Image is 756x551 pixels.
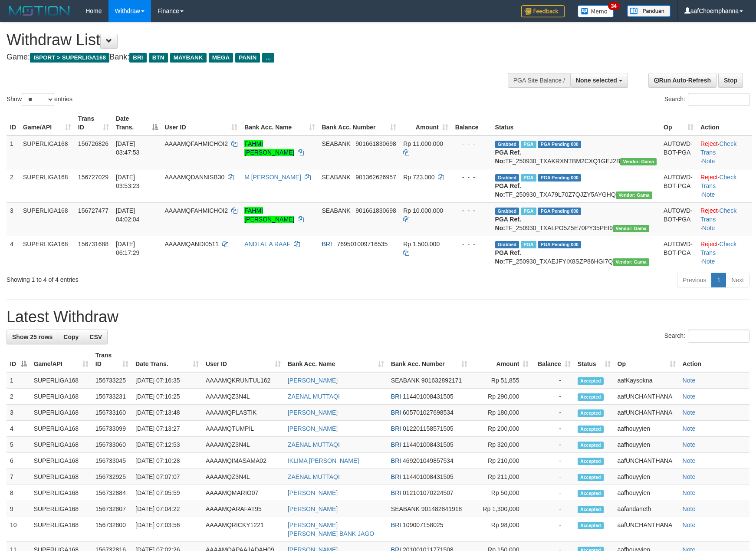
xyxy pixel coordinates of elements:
span: Grabbed [495,208,519,215]
td: [DATE] 07:16:35 [132,372,202,389]
td: [DATE] 07:12:53 [132,437,202,453]
td: · · [697,169,752,202]
th: Status: activate to sort column ascending [574,347,614,372]
span: AAAAMQFAHMICHOI2 [165,140,228,147]
th: Trans ID: activate to sort column ascending [75,111,112,135]
a: [PERSON_NAME] [288,409,338,416]
a: [PERSON_NAME] [288,505,338,512]
div: - - - [455,240,488,248]
td: SUPERLIGA168 [30,517,92,542]
div: - - - [455,139,488,148]
td: 156733225 [92,372,132,389]
span: Marked by aafromsomean [521,241,536,248]
span: BTN [149,53,168,63]
td: 156732925 [92,469,132,485]
td: - [532,405,574,421]
th: User ID: activate to sort column ascending [202,347,284,372]
th: Bank Acc. Name: activate to sort column ascending [284,347,388,372]
button: None selected [570,73,628,88]
th: Bank Acc. Name: activate to sort column ascending [241,111,318,135]
input: Search: [688,330,749,343]
td: 156733099 [92,421,132,437]
td: aafUNCHANTHANA [614,405,679,421]
div: - - - [455,173,488,181]
a: Note [683,393,696,400]
td: 156732800 [92,517,132,542]
span: ... [262,53,274,63]
td: AAAAMQZ3N4L [202,437,284,453]
span: BRI [129,53,146,63]
span: Rp 1.500.000 [403,241,440,247]
span: Copy 012101070224507 to clipboard [403,489,454,496]
td: TF_250930_TXA79L70Z7QJZY5AYGHQ [492,169,660,202]
td: 4 [7,236,20,269]
a: FAHMI [PERSON_NAME] [244,140,294,156]
td: SUPERLIGA168 [30,421,92,437]
th: Amount: activate to sort column ascending [471,347,532,372]
td: aafhouyyien [614,421,679,437]
td: [DATE] 07:13:48 [132,405,202,421]
a: [PERSON_NAME] [288,425,338,432]
th: Balance [452,111,492,135]
td: SUPERLIGA168 [20,135,75,169]
td: Rp 180,000 [471,405,532,421]
h4: Game: Bank: [7,53,495,62]
span: SEABANK [322,207,351,214]
td: TF_250930_TXALPO5Z5E70PY35PEI9 [492,202,660,236]
a: Note [683,377,696,384]
span: Copy 901362626957 to clipboard [355,174,396,181]
td: [DATE] 07:16:25 [132,389,202,405]
span: PGA Pending [538,174,581,181]
td: 156733045 [92,453,132,469]
img: Feedback.jpg [521,5,565,17]
th: User ID: activate to sort column ascending [161,111,241,135]
span: MAYBANK [170,53,207,63]
td: AUTOWD-BOT-PGA [660,169,697,202]
th: Amount: activate to sort column ascending [400,111,452,135]
td: SUPERLIGA168 [20,169,75,202]
span: SEABANK [322,174,351,181]
td: [DATE] 07:10:28 [132,453,202,469]
a: Note [702,258,715,265]
td: 3 [7,202,20,236]
td: 1 [7,372,30,389]
td: 2 [7,389,30,405]
span: 156731688 [78,241,108,247]
a: Run Auto-Refresh [648,73,717,88]
th: Op: activate to sort column ascending [660,111,697,135]
span: SEABANK [391,505,420,512]
td: SUPERLIGA168 [30,485,92,501]
td: SUPERLIGA168 [20,202,75,236]
span: BRI [391,393,401,400]
td: - [532,437,574,453]
span: Marked by aafandaneth [521,174,536,181]
td: 9 [7,501,30,517]
a: Note [683,473,696,480]
span: Marked by aafandaneth [521,141,536,148]
th: Action [679,347,749,372]
a: Check Trans [700,241,736,256]
a: FAHMI [PERSON_NAME] [244,207,294,223]
span: AAAAMQANDI0511 [165,241,219,247]
td: Rp 98,000 [471,517,532,542]
a: Check Trans [700,207,736,223]
a: [PERSON_NAME] [288,377,338,384]
span: Copy 109007158025 to clipboard [403,521,443,528]
span: Copy 901632892171 to clipboard [421,377,462,384]
span: Accepted [578,522,604,529]
span: BRI [391,457,401,464]
span: PANIN [235,53,260,63]
td: - [532,501,574,517]
a: [PERSON_NAME] [PERSON_NAME] BANK JAGO [288,521,374,537]
span: [DATE] 04:02:04 [116,207,140,223]
th: Status [492,111,660,135]
span: BRI [391,489,401,496]
td: Rp 290,000 [471,389,532,405]
span: [DATE] 06:17:29 [116,241,140,256]
a: Reject [700,140,718,147]
img: Button%20Memo.svg [578,5,614,17]
b: PGA Ref. No: [495,216,521,231]
span: Rp 10.000.000 [403,207,443,214]
a: Show 25 rows [7,330,58,344]
td: 1 [7,135,20,169]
